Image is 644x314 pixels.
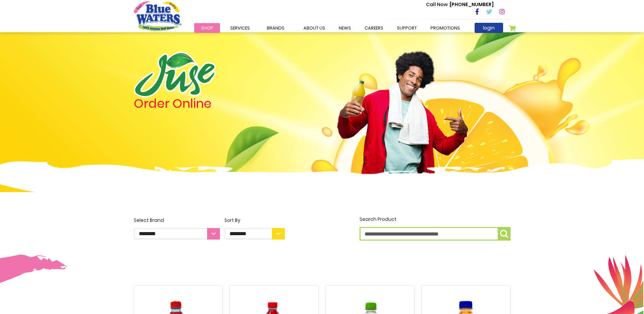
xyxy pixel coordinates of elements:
a: login [475,23,503,33]
a: store logo [134,1,181,31]
span: Shop [201,25,213,31]
img: search-icon.png [500,230,508,238]
label: Search Product [360,216,511,241]
a: News [332,23,358,33]
span: Services [230,25,250,31]
p: [PHONE_NUMBER] [426,1,494,8]
select: Sort By [224,228,285,240]
img: logo [134,52,216,98]
label: Select Brand [134,217,220,240]
a: Promotions [424,23,467,33]
a: about us [297,23,332,33]
div: Sort By [224,217,285,224]
h4: Order Online [134,98,285,110]
span: Call Now : [426,1,450,8]
input: Search Product [360,227,511,241]
button: Search Product [498,227,511,241]
img: man.png [336,39,469,185]
span: Brands [267,25,284,31]
a: support [390,23,424,33]
select: Select Brand [134,228,220,240]
a: careers [358,23,390,33]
